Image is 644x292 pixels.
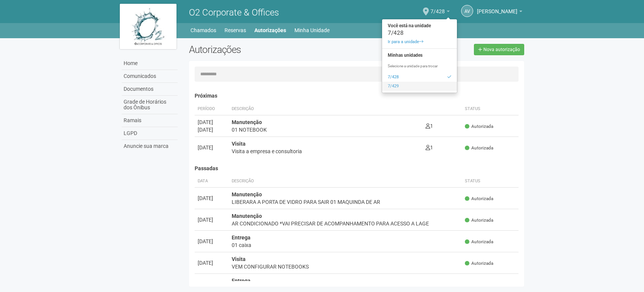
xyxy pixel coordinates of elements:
span: Autorizada [465,260,493,267]
a: [PERSON_NAME] [477,9,522,16]
div: AR CONDICIONADO *VAI PRECISAR DE ACOMPANHAMENTO PARA ACESSO A LAGE [232,220,459,227]
div: [DATE] [198,216,226,224]
strong: Minhas unidades [382,51,457,60]
div: [DATE] [198,194,226,202]
a: Home [122,57,178,70]
span: 1 [426,123,433,129]
strong: Entrega [232,278,251,284]
span: 7/428 [430,1,445,14]
th: Status [462,103,519,115]
strong: Visita [232,141,246,147]
p: Selecione a unidade para trocar [382,64,457,69]
a: 7/428 [430,9,450,16]
div: [DATE] [198,281,226,288]
span: Autorizada [465,196,493,202]
th: Data [195,175,229,188]
div: 01 NOTEBOOK [232,126,420,134]
span: 1 [426,144,433,151]
a: Minha Unidade [294,25,330,36]
a: Anuncie sua marca [122,140,178,152]
div: [DATE] [198,118,226,126]
h4: Passadas [195,166,519,171]
th: Descrição [229,175,462,188]
a: LGPD [122,127,178,140]
div: [DATE] [198,144,226,151]
strong: Manutenção [232,191,262,197]
div: [DATE] [198,238,226,245]
div: [DATE] [198,126,226,134]
strong: Manutenção [232,119,262,125]
img: logo.jpg [120,4,176,49]
strong: Visita [232,256,246,262]
a: 7/429 [382,82,457,91]
div: VEM CONFIGURAR NOTEBOOKS [232,263,459,270]
a: Ramais [122,114,178,127]
a: Autorizações [254,25,286,36]
a: Grade de Horários dos Ônibus [122,96,178,114]
a: Documentos [122,83,178,96]
div: LIBERARA A PORTA DE VIDRO PARA SAIR 01 MAQUINDA DE AR [232,198,459,206]
a: AV [461,5,473,17]
a: Chamados [190,25,216,36]
strong: Manutenção [232,213,262,219]
span: Autorizada [465,217,493,224]
div: 01 caixa [232,241,459,249]
h2: Autorizações [189,44,351,55]
span: Alexandre Victoriano Gomes [477,1,517,14]
a: Reservas [224,25,246,36]
th: Status [462,175,519,188]
a: 7/428 [382,73,457,82]
th: Descrição [229,103,423,115]
a: Comunicados [122,70,178,83]
div: 7/428 [382,30,457,36]
a: Ir para a unidade [382,37,457,47]
strong: Você está na unidade [382,21,457,30]
div: [DATE] [198,259,226,267]
a: Nova autorização [474,44,524,55]
th: Período [195,103,229,115]
strong: Entrega [232,235,251,241]
span: Autorizada [465,239,493,245]
span: Autorizada [465,145,493,151]
div: Visita a empresa e consultoria [232,148,420,155]
span: Autorizada [465,123,493,130]
span: O2 Corporate & Offices [189,7,279,18]
h4: Próximas [195,93,519,99]
span: Nova autorização [483,47,520,52]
